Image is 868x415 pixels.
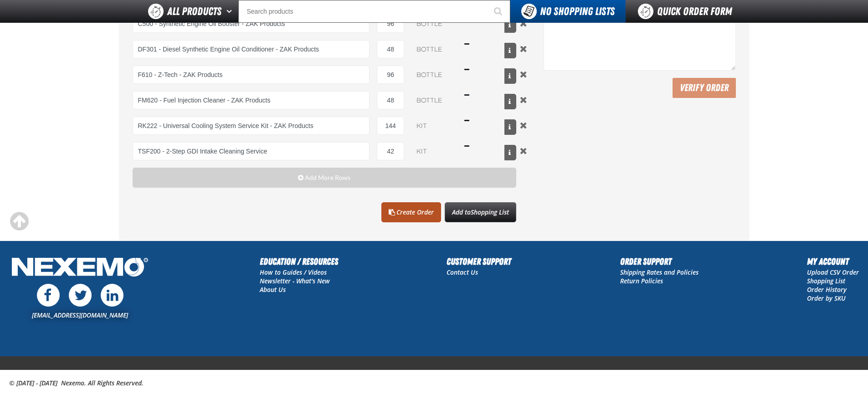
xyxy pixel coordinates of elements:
[518,44,529,54] button: Remove the current row
[807,285,847,294] a: Order History
[504,17,516,33] button: View All Prices
[807,268,859,277] a: Upload CSV Order
[133,66,370,84] : Product
[518,146,529,156] button: Remove the current row
[452,208,509,216] span: Add to
[540,5,615,18] span: No Shopping Lists
[620,255,699,268] h2: Order Support
[807,277,845,285] a: Shopping List
[504,119,516,135] button: View All Prices
[377,66,404,84] input: Product Quantity
[518,95,529,105] button: Remove the current row
[807,255,859,268] h2: My Account
[377,142,404,160] input: Product Quantity
[305,174,350,181] span: Add More Rows
[620,277,663,285] a: Return Policies
[167,3,221,20] span: All Products
[411,15,457,33] select: Unit
[377,15,404,33] input: Product Quantity
[447,255,511,268] h2: Customer Support
[518,120,529,130] button: Remove the current row
[518,18,529,28] button: Remove the current row
[411,117,457,135] select: Unit
[411,66,457,84] select: Unit
[504,68,516,84] button: View All Prices
[445,202,516,222] button: Add toShopping List
[260,285,286,294] a: About Us
[133,142,370,160] : Product
[620,268,699,277] a: Shipping Rates and Policies
[504,43,516,58] button: View All Prices
[471,208,509,216] span: Shopping List
[260,277,330,285] a: Newsletter - What's New
[377,91,404,109] input: Product Quantity
[260,268,327,277] a: How to Guides / Videos
[32,311,128,319] a: [EMAIL_ADDRESS][DOMAIN_NAME]
[381,202,441,222] a: Create Order
[504,145,516,160] button: View All Prices
[377,40,404,58] input: Product Quantity
[9,211,29,231] div: Scroll to the top
[133,168,517,188] button: Add More Rows
[411,142,457,160] select: Unit
[9,255,151,282] img: Nexemo Logo
[133,40,370,58] : Product
[133,15,370,33] : Product
[518,69,529,79] button: Remove the current row
[411,91,457,109] select: Unit
[260,255,338,268] h2: Education / Resources
[411,40,457,58] select: Unit
[133,117,370,135] : Product
[133,91,370,109] : Product
[504,94,516,109] button: View All Prices
[447,268,478,277] a: Contact Us
[377,117,404,135] input: Product Quantity
[807,294,846,302] a: Order by SKU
